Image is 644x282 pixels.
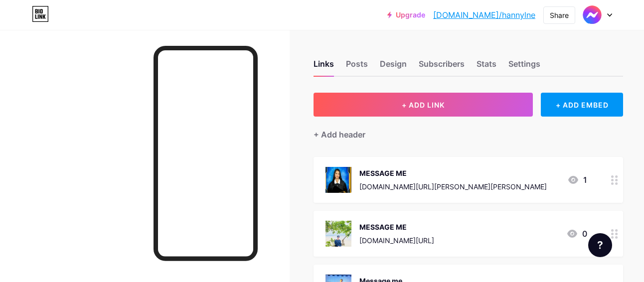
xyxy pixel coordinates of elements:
div: [DOMAIN_NAME][URL][PERSON_NAME][PERSON_NAME] [359,181,547,192]
img: MESSAGE ME [325,167,351,193]
div: + Add header [314,129,365,141]
span: + ADD LINK [402,101,445,109]
div: 0 [566,228,587,240]
img: Hannyln estrera [583,5,602,24]
a: [DOMAIN_NAME]/hannylne [433,9,535,21]
div: [DOMAIN_NAME][URL] [359,235,434,246]
div: Settings [508,58,540,76]
div: Subscribers [419,58,465,76]
div: MESSAGE ME [359,168,547,178]
div: Links [314,58,334,76]
div: + ADD EMBED [541,93,623,117]
div: MESSAGE ME [359,222,434,232]
div: 1 [567,174,587,186]
div: Design [380,58,407,76]
img: MESSAGE ME [325,221,351,247]
div: Posts [346,58,368,76]
div: Share [550,10,569,20]
button: + ADD LINK [314,93,533,117]
a: Upgrade [387,11,425,19]
div: Stats [477,58,496,76]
